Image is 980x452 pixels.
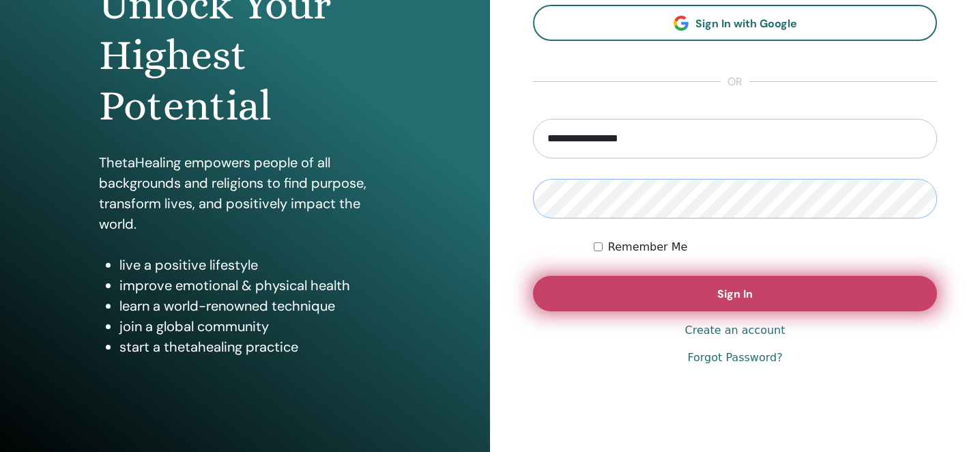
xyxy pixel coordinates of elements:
li: live a positive lifestyle [119,255,392,275]
li: join a global community [119,316,392,337]
li: learn a world-renowned technique [119,296,392,316]
div: Keep me authenticated indefinitely or until I manually logout [594,239,937,255]
li: improve emotional & physical health [119,275,392,296]
a: Create an account [684,322,785,339]
a: Forgot Password? [687,350,782,366]
button: Sign In [533,276,937,311]
span: Sign In [717,287,753,301]
label: Remember Me [608,239,688,255]
li: start a thetahealing practice [119,337,392,357]
span: or [721,74,749,90]
a: Sign In with Google [533,5,937,41]
span: Sign In with Google [695,16,797,31]
p: ThetaHealing empowers people of all backgrounds and religions to find purpose, transform lives, a... [99,152,392,234]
